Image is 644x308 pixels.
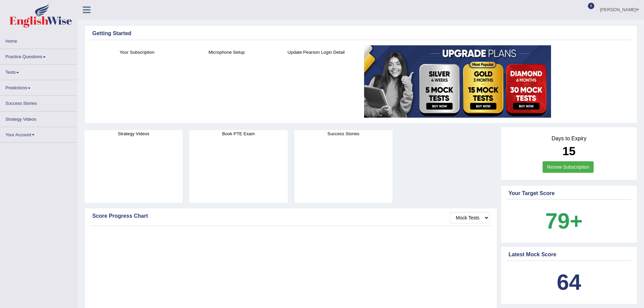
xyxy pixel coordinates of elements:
[508,189,629,197] div: Your Target Score
[508,251,629,259] div: Latest Mock Score
[0,33,77,47] a: Home
[92,212,490,220] div: Score Progress Chart
[96,49,178,56] h4: Your Subscription
[588,3,595,9] span: 9
[0,49,77,62] a: Practice Questions
[563,144,576,158] b: 15
[0,96,77,109] a: Success Stories
[185,49,268,56] h4: Microphone Setup
[294,130,392,137] h4: Success Stories
[0,127,77,140] a: Your Account
[543,161,594,173] a: Renew Subscription
[545,209,582,233] b: 79+
[85,130,183,137] h4: Strategy Videos
[0,80,77,93] a: Predictions
[364,45,551,118] img: small5.jpg
[0,112,77,125] a: Strategy Videos
[189,130,287,137] h4: Book PTE Exam
[0,65,77,78] a: Tests
[508,136,629,142] h4: Days to Expiry
[275,49,358,56] h4: Update Pearson Login Detail
[557,270,581,294] b: 64
[92,29,629,38] div: Getting Started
